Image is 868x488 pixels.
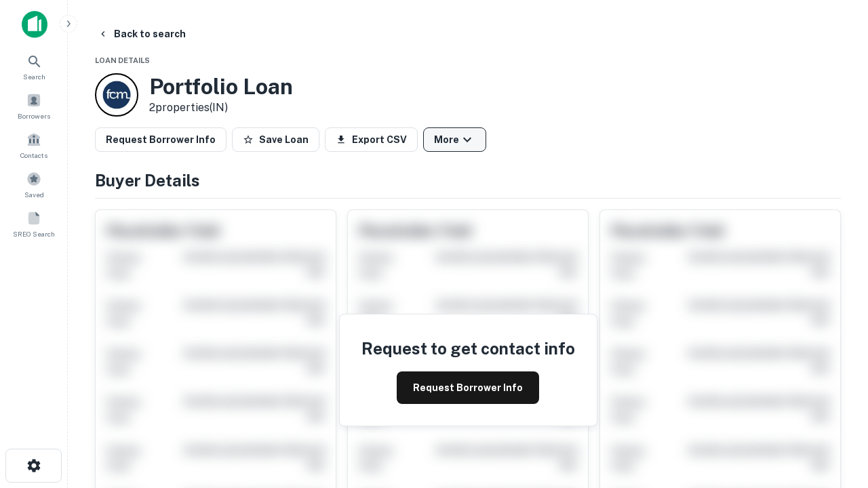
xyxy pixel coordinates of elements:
[149,74,293,100] h3: Portfolio Loan
[95,168,841,192] h4: Buyer Details
[800,336,868,401] iframe: Chat Widget
[361,336,575,361] h4: Request to get contact info
[4,205,64,242] a: SREO Search
[92,22,191,46] button: Back to search
[4,166,64,203] a: Saved
[22,11,47,38] img: capitalize-icon.png
[95,56,150,64] span: Loan Details
[23,71,45,82] span: Search
[20,150,47,161] span: Contacts
[232,127,319,152] button: Save Loan
[4,127,64,163] a: Contacts
[24,189,44,200] span: Saved
[4,87,64,124] a: Borrowers
[149,100,293,116] p: 2 properties (IN)
[95,127,226,152] button: Request Borrower Info
[18,110,50,121] span: Borrowers
[13,228,55,239] span: SREO Search
[325,127,418,152] button: Export CSV
[423,127,486,152] button: More
[397,371,539,404] button: Request Borrower Info
[4,48,64,85] a: Search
